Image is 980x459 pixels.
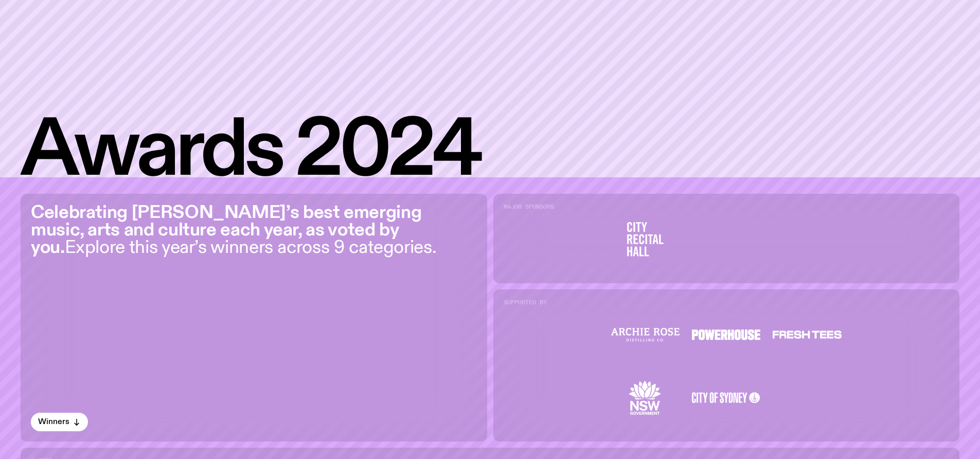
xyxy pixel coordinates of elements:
p: Explore this year’s winners across 9 categories. [31,204,477,257]
button: Winners [31,413,88,431]
h2: Supported By [504,300,950,305]
h2: Major Sponsors [504,204,950,210]
strong: Celebrating [PERSON_NAME]’s best emerging music, arts and culture each year, as voted by you. [31,204,421,257]
span: Winners [38,418,69,426]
